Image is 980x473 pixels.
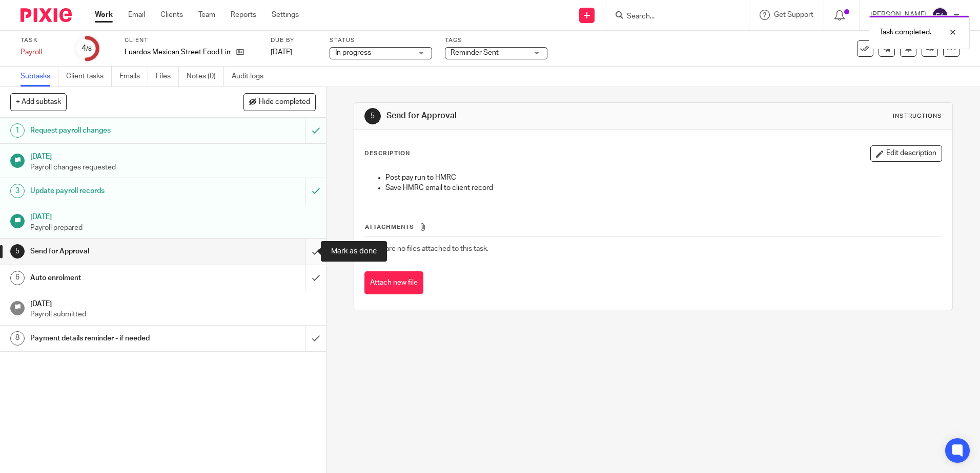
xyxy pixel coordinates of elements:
[128,10,145,20] a: Email
[21,47,62,57] div: Payroll
[10,123,25,138] div: 1
[160,10,183,20] a: Clients
[10,331,25,346] div: 8
[30,162,316,173] p: Payroll changes requested
[932,7,948,24] img: svg%3E
[364,271,423,294] button: Attach new file
[10,271,25,285] div: 6
[445,36,547,45] label: Tags
[30,183,207,199] h1: Update payroll records
[125,47,231,57] p: Luardos Mexican Street Food Limited
[385,173,941,183] p: Post pay run to HMRC
[95,10,113,20] a: Work
[10,93,67,111] button: + Add subtask
[364,149,410,158] p: Description
[125,36,258,45] label: Client
[30,331,207,346] h1: Payment details reminder - if needed
[451,49,499,56] span: Reminder Sent
[271,49,292,56] span: [DATE]
[10,244,25,259] div: 5
[86,46,92,52] small: /8
[187,67,224,87] a: Notes (0)
[10,184,25,198] div: 3
[21,36,62,45] label: Task
[385,183,941,193] p: Save HMRC email to client record
[272,10,299,20] a: Settings
[66,67,112,87] a: Client tasks
[30,244,207,259] h1: Send for Approval
[330,36,432,45] label: Status
[30,296,316,309] h1: [DATE]
[81,42,92,54] div: 4
[243,93,316,111] button: Hide completed
[21,67,58,87] a: Subtasks
[30,123,207,138] h1: Request payroll changes
[119,67,148,87] a: Emails
[30,309,316,319] p: Payroll submitted
[365,245,488,252] span: There are no files attached to this task.
[198,10,215,20] a: Team
[880,27,931,37] p: Task completed.
[870,145,942,162] button: Edit description
[30,223,316,233] p: Payroll prepared
[365,224,414,230] span: Attachments
[232,67,271,87] a: Audit logs
[156,67,179,87] a: Files
[386,111,675,121] h1: Send for Approval
[231,10,256,20] a: Reports
[21,8,72,22] img: Pixie
[30,209,316,222] h1: [DATE]
[893,112,942,120] div: Instructions
[271,36,317,45] label: Due by
[364,108,381,124] div: 5
[335,49,371,56] span: In progress
[30,149,316,162] h1: [DATE]
[30,270,207,286] h1: Auto enrolment
[259,98,310,106] span: Hide completed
